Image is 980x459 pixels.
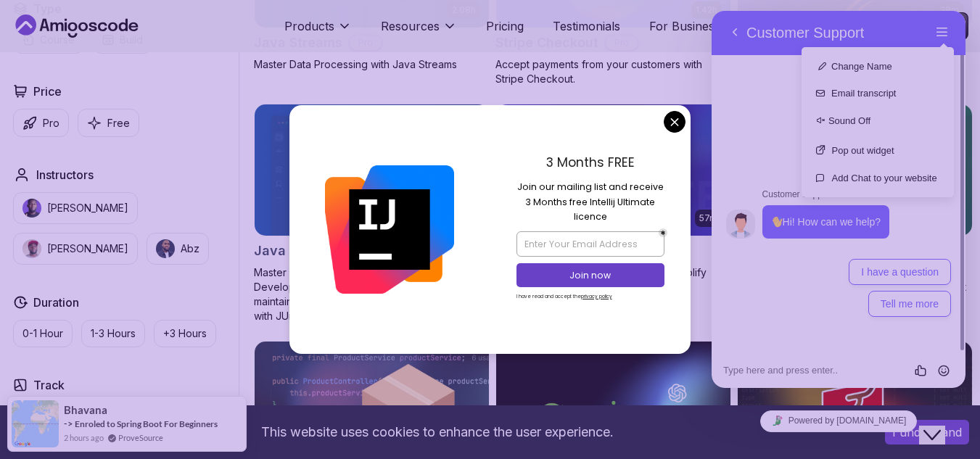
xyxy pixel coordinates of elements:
p: Products [284,17,334,35]
button: Pro [13,109,69,137]
img: provesource social proof notification image [12,400,59,447]
button: Resources [381,17,457,46]
p: Master Data Processing with Java Streams [254,57,490,72]
a: For Business [649,17,720,35]
p: 1-3 Hours [91,326,136,341]
img: instructor img [156,239,175,258]
span: 2 hours ago [64,431,104,444]
h2: Java Unit Testing and TDD [254,241,427,261]
a: Spring JDBC Template card57mSpring JDBC TemplateProLearn how to use JDBC Template to simplify dat... [495,104,731,294]
h2: Instructors [36,166,94,183]
a: ProveSource [118,431,163,444]
img: Java Unit Testing and TDD card [255,104,489,236]
a: Enroled to Spring Boot For Beginners [75,418,218,429]
p: +3 Hours [163,326,207,341]
img: instructor img [22,239,41,258]
button: 0-1 Hour [13,320,73,347]
a: Pricing [486,17,524,35]
p: 0-1 Hour [22,326,63,341]
button: Free [78,109,139,137]
p: Accept payments from your customers with Stripe Checkout. [495,57,731,86]
p: Master Java Unit Testing and Test-Driven Development (TDD) to build robust, maintainable, and bug... [254,265,490,323]
button: 1-3 Hours [81,320,145,347]
h2: Track [33,376,65,394]
img: Spring JDBC Template card [496,104,730,236]
button: instructor img[PERSON_NAME] [13,233,138,265]
p: Free [107,116,130,131]
h2: Price [33,83,62,100]
iframe: chat widget [919,401,965,444]
a: Testimonials [553,17,620,35]
p: Pro [43,116,59,131]
h2: Duration [33,294,79,311]
p: [PERSON_NAME] [47,201,128,215]
p: Resources [381,17,440,35]
button: instructor imgAbz [147,233,209,265]
p: Abz [181,241,199,256]
p: 57m [699,212,717,224]
a: Java Unit Testing and TDD card2.75hNEWJava Unit Testing and TDDProMaster Java Unit Testing and Te... [254,104,490,323]
span: Bhavana [64,404,107,416]
button: instructor img[PERSON_NAME] [13,192,138,224]
img: instructor img [22,199,41,218]
button: +3 Hours [154,320,216,347]
iframe: chat widget [712,405,965,437]
iframe: chat widget [712,11,965,388]
p: [PERSON_NAME] [47,241,128,256]
div: This website uses cookies to enhance the user experience. [11,416,863,448]
button: Products [284,17,352,46]
span: -> [64,418,73,429]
